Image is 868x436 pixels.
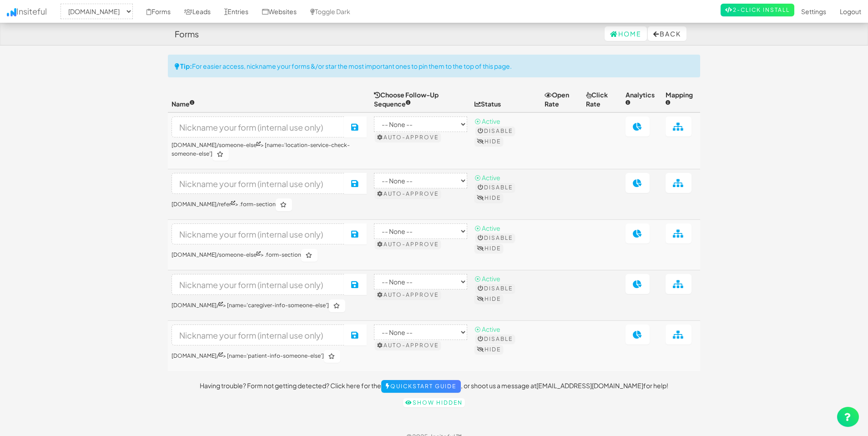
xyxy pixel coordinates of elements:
span: ⦿ Active [474,117,500,125]
div: For easier access, nickname your forms &/or star the most important ones to pin them to the top o... [168,55,700,77]
th: Open Rate [541,86,582,112]
a: [DOMAIN_NAME]/someone-else [172,142,261,148]
p: Having trouble? Form not getting detected? Click here for the , or shoot us a message at for help! [168,380,700,393]
button: Disable [475,284,515,293]
a: [DOMAIN_NAME]/ [172,302,223,309]
input: Nickname your form (internal use only) [172,274,344,295]
a: [DOMAIN_NAME]/refer [172,201,235,208]
button: Auto-approve [375,133,441,142]
a: [DOMAIN_NAME]/ [172,352,223,359]
h6: > .form-section [172,249,367,262]
span: ⦿ Active [474,274,500,283]
button: Disable [475,335,515,344]
strong: Tip: [180,62,192,70]
h6: > [name='patient-info-someone-else'] [172,350,367,363]
a: Home [605,26,647,41]
img: icon.png [7,8,16,16]
input: Nickname your form (internal use only) [172,117,344,137]
button: Auto-approve [375,189,441,198]
h6: > .form-section [172,198,367,211]
span: ⦿ Active [474,224,500,232]
button: Disable [475,183,515,192]
span: ⦿ Active [474,325,500,333]
button: Auto-approve [375,240,441,249]
th: Status [471,86,541,112]
button: Auto-approve [375,290,441,299]
h6: > [name='caregiver-info-someone-else'] [172,299,367,312]
h4: Forms [175,30,199,39]
button: Disable [475,233,515,243]
input: Nickname your form (internal use only) [172,223,344,244]
button: Hide [474,244,503,253]
a: [DOMAIN_NAME]/someone-else [172,251,261,258]
a: 2-Click Install [721,4,794,16]
a: Quickstart Guide [381,380,461,393]
span: Choose Follow-Up Sequence [374,91,439,108]
a: Show hidden [403,398,465,407]
button: Hide [474,137,503,146]
input: Nickname your form (internal use only) [172,173,344,194]
span: Analytics [626,91,655,108]
th: Click Rate [582,86,621,112]
span: Mapping [666,91,693,108]
button: Auto-approve [375,341,441,350]
span: Name [172,100,195,108]
span: ⦿ Active [474,173,500,182]
button: Hide [474,345,503,354]
h6: > [name='location-service-check-someone-else'] [172,142,367,161]
button: Disable [475,127,515,136]
input: Nickname your form (internal use only) [172,324,344,345]
button: Hide [474,193,503,203]
button: Hide [474,294,503,304]
button: Back [648,26,686,41]
a: [EMAIL_ADDRESS][DOMAIN_NAME] [536,381,643,390]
